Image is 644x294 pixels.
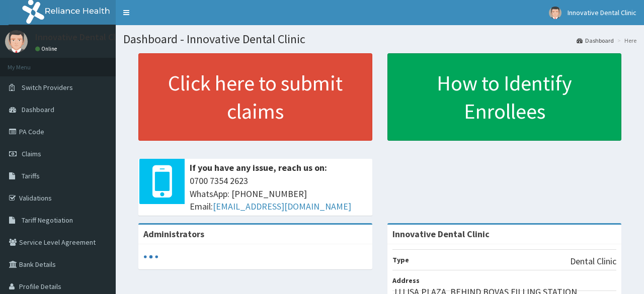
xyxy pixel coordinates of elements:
[22,105,54,114] span: Dashboard
[387,53,621,141] a: How to Identify Enrollees
[190,174,367,213] span: 0700 7354 2623 WhatsApp: [PHONE_NUMBER] Email:
[138,53,372,141] a: Click here to submit claims
[22,171,40,180] span: Tariffs
[392,276,420,285] b: Address
[143,228,204,240] b: Administrators
[22,216,73,225] span: Tariff Negotiation
[392,255,409,264] b: Type
[213,201,351,212] a: [EMAIL_ADDRESS][DOMAIN_NAME]
[392,228,490,240] strong: Innovative Dental Clinic
[190,162,327,173] b: If you have any issue, reach us on:
[568,8,636,17] span: Innovative Dental Clinic
[577,36,614,45] a: Dashboard
[35,45,59,52] a: Online
[123,33,636,46] h1: Dashboard - Innovative Dental Clinic
[549,7,561,19] img: User Image
[22,149,41,158] span: Claims
[615,36,636,45] li: Here
[22,83,73,92] span: Switch Providers
[570,255,616,268] p: Dental Clinic
[5,30,28,53] img: User Image
[35,33,129,42] p: Innovative Dental Clinic
[143,249,158,264] svg: audio-loading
